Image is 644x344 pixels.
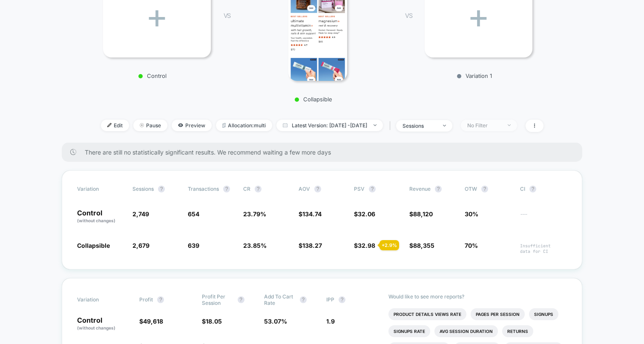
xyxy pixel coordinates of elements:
button: ? [435,186,442,192]
li: Returns [502,325,533,337]
span: 654 [188,210,199,218]
span: $ [354,242,375,249]
img: end [374,124,377,126]
span: Variation [77,293,124,306]
p: Variation 1 [420,72,528,79]
li: Signups Rate [388,325,430,337]
button: ? [157,296,164,303]
li: Signups [529,308,558,320]
button: ? [300,296,307,303]
span: 639 [188,242,199,249]
span: Pause [133,120,167,131]
span: Edit [101,120,129,131]
span: CI [520,186,567,192]
span: $ [354,210,375,218]
span: 138.27 [302,242,322,249]
span: IPP [326,296,334,303]
button: ? [529,186,536,192]
span: $ [202,318,222,325]
span: Latest Version: [DATE] - [DATE] [276,120,383,131]
span: OTW [465,186,512,192]
span: $ [139,318,163,325]
p: Control [99,72,207,79]
span: 2,749 [132,210,149,218]
span: 49,618 [143,318,163,325]
span: 70% [465,242,478,249]
span: 134.74 [302,210,322,218]
span: 32.06 [358,210,375,218]
span: 88,120 [413,210,433,218]
span: --- [520,212,567,224]
span: There are still no statistically significant results. We recommend waiting a few more days [85,149,565,156]
span: Variation [77,186,124,192]
button: ? [369,186,376,192]
li: Avg Session Duration [434,325,498,337]
img: end [508,124,511,126]
span: Profit Per Session [202,293,233,306]
span: Transactions [188,186,219,192]
span: 18.05 [206,318,222,325]
span: Preview [172,120,212,131]
span: Sessions [132,186,154,192]
span: 53.07 % [264,318,287,325]
span: $ [409,210,433,218]
span: 2,679 [132,242,149,249]
span: $ [299,210,322,218]
li: Product Details Views Rate [388,308,466,320]
div: No Filter [467,122,501,129]
span: 88,355 [413,242,434,249]
span: | [387,120,396,132]
span: VS [224,12,230,19]
p: Would like to see more reports? [388,293,567,300]
span: Revenue [409,186,431,192]
span: $ [409,242,434,249]
img: end [140,123,144,127]
span: PSV [354,186,365,192]
span: 30% [465,210,478,218]
button: ? [339,296,345,303]
button: ? [314,186,321,192]
div: sessions [402,123,437,129]
button: ? [238,296,244,303]
span: $ [299,242,322,249]
button: ? [255,186,262,192]
span: VS [405,12,412,19]
span: 23.79 % [243,210,266,218]
span: Profit [139,296,153,303]
img: calendar [283,123,287,127]
p: Control [77,209,124,224]
span: Allocation: multi [216,120,272,131]
span: Add To Cart Rate [264,293,296,306]
p: Control [77,317,131,331]
p: Collapsible [239,96,388,103]
button: ? [223,186,230,192]
button: ? [158,186,165,192]
span: CR [243,186,250,192]
li: Pages Per Session [471,308,525,320]
span: 23.85 % [243,242,267,249]
img: rebalance [222,123,226,128]
button: ? [481,186,488,192]
span: AOV [299,186,310,192]
span: (without changes) [77,218,115,223]
span: 1.9 [326,318,335,325]
div: + 2.9 % [379,240,399,250]
span: Collapsible [77,242,110,249]
img: edit [107,123,112,127]
span: 32.98 [358,242,375,249]
span: (without changes) [77,325,115,330]
img: end [443,125,446,126]
span: Insufficient data for CI [520,243,567,254]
